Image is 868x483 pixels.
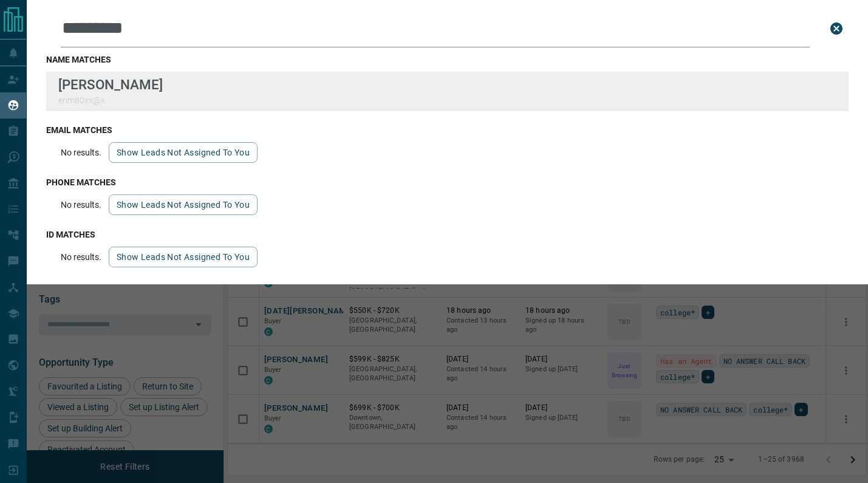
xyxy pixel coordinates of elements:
[46,125,849,135] h3: email matches
[61,148,101,157] p: No results.
[109,194,258,215] button: show leads not assigned to you
[824,16,849,41] button: close search bar
[58,77,163,92] p: [PERSON_NAME]
[61,252,101,262] p: No results.
[46,55,849,64] h3: name matches
[109,142,258,163] button: show leads not assigned to you
[58,95,163,105] p: erim80xx@x
[46,230,849,239] h3: id matches
[61,200,101,210] p: No results.
[109,247,258,267] button: show leads not assigned to you
[46,177,849,187] h3: phone matches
